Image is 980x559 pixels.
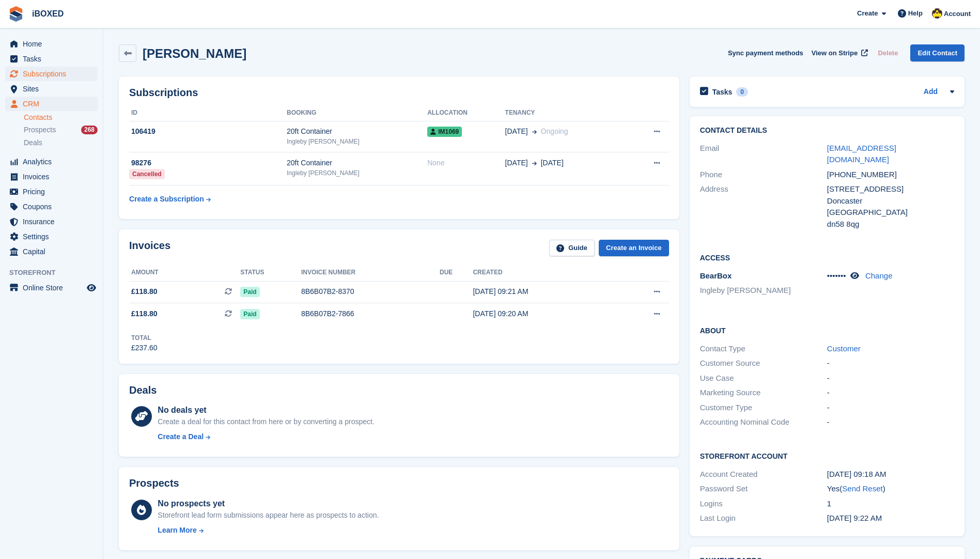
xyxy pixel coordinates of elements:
div: Cancelled [129,169,165,179]
div: Ingleby [PERSON_NAME] [287,137,427,146]
th: ID [129,105,287,121]
th: Amount [129,265,240,281]
span: Coupons [23,199,85,214]
a: [EMAIL_ADDRESS][DOMAIN_NAME] [827,144,896,164]
div: Phone [700,169,827,181]
th: Status [240,265,301,281]
span: ( ) [839,484,885,493]
span: Prospects [24,125,56,135]
div: - [827,387,954,399]
th: Tenancy [505,105,627,121]
a: menu [5,244,98,259]
div: 106419 [129,126,287,137]
a: menu [5,82,98,96]
th: Booking [287,105,427,121]
h2: Prospects [129,477,179,489]
div: No prospects yet [158,498,379,510]
button: Sync payment methods [728,44,803,61]
span: Paid [240,309,259,319]
a: Learn More [158,525,379,536]
div: Address [700,183,827,230]
div: Create a Subscription [129,194,204,205]
h2: Access [700,252,954,262]
span: £118.80 [131,286,158,297]
a: menu [5,229,98,244]
a: Create a Subscription [129,190,211,209]
a: Change [865,271,893,280]
span: Pricing [23,184,85,199]
div: Logins [700,498,827,510]
span: Sites [23,82,85,96]
span: Create [857,8,878,19]
span: £118.80 [131,308,158,319]
a: Add [924,86,938,98]
a: menu [5,52,98,66]
span: Account [944,9,971,19]
div: - [827,358,954,369]
span: View on Stripe [812,48,858,58]
a: Create an Invoice [599,240,669,257]
time: 2025-07-28 08:22:23 UTC [827,514,882,522]
div: Customer Type [700,402,827,414]
th: Allocation [427,105,505,121]
div: Ingleby [PERSON_NAME] [287,168,427,178]
div: [GEOGRAPHIC_DATA] [827,207,954,219]
a: menu [5,67,98,81]
div: [DATE] 09:20 AM [473,308,614,319]
div: [STREET_ADDRESS] [827,183,954,195]
div: 0 [736,87,748,97]
h2: Invoices [129,240,170,257]
a: Contacts [24,113,98,122]
div: [DATE] 09:18 AM [827,469,954,480]
div: 98276 [129,158,287,168]
a: Customer [827,344,861,353]
span: [DATE] [505,126,528,137]
div: Accounting Nominal Code [700,416,827,428]
div: Total [131,333,158,343]
div: Password Set [700,483,827,495]
div: [DATE] 09:21 AM [473,286,614,297]
div: 8B6B07B2-7866 [301,308,440,319]
span: CRM [23,97,85,111]
div: 20ft Container [287,126,427,137]
a: iBOXED [28,5,68,22]
span: Home [23,37,85,51]
div: - [827,402,954,414]
div: Email [700,143,827,166]
div: Customer Source [700,358,827,369]
a: menu [5,199,98,214]
a: Guide [549,240,595,257]
div: Contact Type [700,343,827,355]
a: menu [5,184,98,199]
span: Capital [23,244,85,259]
div: 20ft Container [287,158,427,168]
span: Help [908,8,923,19]
h2: Contact Details [700,127,954,135]
span: [DATE] [505,158,528,168]
span: Ongoing [541,127,568,135]
div: Create a Deal [158,431,204,442]
th: Created [473,265,614,281]
a: menu [5,154,98,169]
div: dn58 8qg [827,219,954,230]
h2: Tasks [712,87,733,97]
button: Delete [874,44,902,61]
span: Paid [240,287,259,297]
a: Edit Contact [910,44,965,61]
span: Deals [24,138,42,148]
span: Tasks [23,52,85,66]
span: IM1069 [427,127,462,137]
li: Ingleby [PERSON_NAME] [700,285,827,297]
a: menu [5,97,98,111]
h2: Subscriptions [129,87,669,99]
a: Prospects 268 [24,125,98,135]
div: No deals yet [158,404,374,416]
div: - [827,372,954,384]
div: Last Login [700,513,827,524]
span: Subscriptions [23,67,85,81]
div: Marketing Source [700,387,827,399]
img: Katie Brown [932,8,942,19]
div: 268 [81,126,98,134]
div: Storefront lead form submissions appear here as prospects to action. [158,510,379,521]
span: Storefront [9,268,103,278]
